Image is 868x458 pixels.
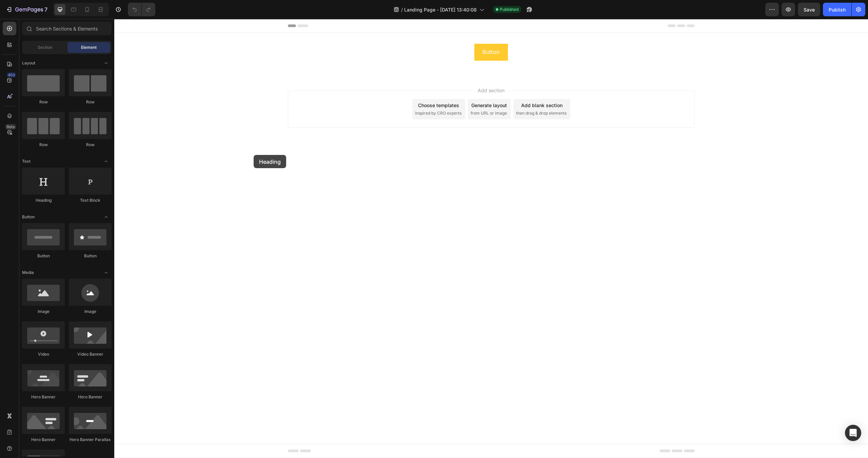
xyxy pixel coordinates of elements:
div: Beta [5,124,16,130]
a: [PERSON_NAME]'s Store 2 [245,14,355,27]
div: Button [69,253,112,259]
div: Add blank section [407,83,448,90]
span: then drag & drop elements [402,91,452,97]
span: [PERSON_NAME]'s Store 2 [248,16,352,26]
button: English [554,12,592,29]
span: Published [500,6,518,13]
button: Save [798,3,820,16]
div: Hero Banner [22,437,65,443]
span: Toggle open [101,58,112,68]
span: English [561,17,578,24]
span: Section [38,44,52,51]
span: Save [804,7,815,13]
p: Button [368,29,385,38]
iframe: Design area [114,19,868,458]
div: Text Block [69,197,112,203]
div: Generate layout [357,83,393,90]
span: from URL or image [356,91,393,97]
span: / [401,6,403,13]
span: Layout [22,60,35,66]
div: Hero Banner Parallax [69,437,112,443]
span: Vietnam | VND ₫ [500,17,541,24]
div: Row [69,142,112,148]
div: Image [22,308,65,315]
div: Open Intercom Messenger [845,425,861,441]
span: Text [22,158,31,164]
p: 7 [44,5,47,14]
div: Row [22,99,65,105]
div: Image [69,308,112,315]
span: Landing Page - [DATE] 13:40:08 [404,6,477,13]
button: Vietnam | VND ₫ [493,12,554,29]
div: Video [22,351,65,357]
input: Search Sections & Elements [22,22,112,35]
div: Heading [22,197,65,203]
button: 7 [3,3,51,16]
div: Publish [829,6,846,13]
div: Row [69,99,112,105]
div: Row [22,142,65,148]
summary: Search [592,14,607,28]
div: 450 [6,72,16,78]
div: Undo/Redo [128,3,155,16]
div: Button [22,253,65,259]
a: Button [360,25,393,42]
div: Choose templates [304,83,345,90]
div: Video Banner [69,351,112,357]
span: Toggle open [101,267,112,278]
span: Media [22,270,34,276]
span: inspired by CRO experts [301,91,347,97]
span: Toggle open [101,156,112,167]
button: Publish [823,3,851,16]
span: Button [22,214,35,220]
span: Toggle open [101,212,112,222]
div: Hero Banner [69,394,112,400]
span: Element [81,44,97,51]
div: Hero Banner [22,394,65,400]
span: Add section [361,68,393,75]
